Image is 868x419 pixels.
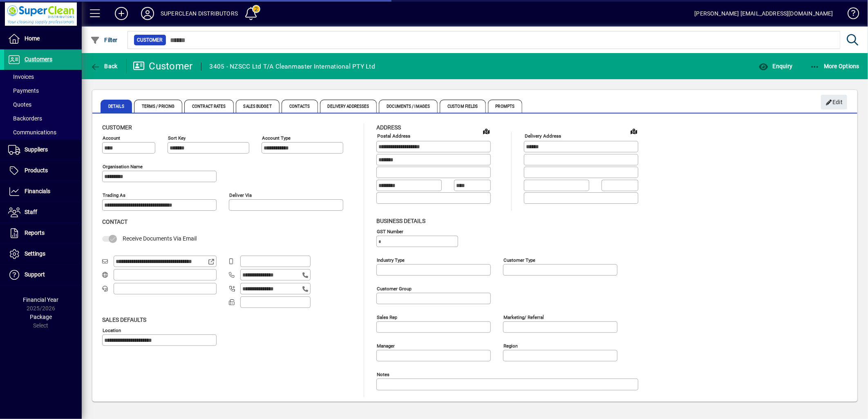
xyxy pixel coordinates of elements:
mat-label: Notes [377,371,389,377]
span: Support [25,271,45,278]
span: Customer [102,124,132,131]
mat-label: Industry type [377,257,405,263]
span: Address [376,124,401,131]
div: 3405 - NZSCC Ltd T/A Cleanmaster International PTY Ltd [210,60,376,73]
span: Back [90,63,118,69]
span: Suppliers [25,146,48,153]
a: Backorders [4,111,82,125]
a: Reports [4,223,82,243]
span: Financials [25,188,50,194]
span: Business details [376,218,425,224]
button: Enquiry [756,59,794,74]
span: Invoices [8,74,34,80]
a: Support [4,265,82,285]
button: Filter [88,33,120,47]
a: Suppliers [4,140,82,160]
span: Delivery Addresses [320,100,377,113]
span: Contract Rates [184,100,233,113]
span: Enquiry [758,63,792,69]
mat-label: Region [503,343,518,348]
span: Contacts [282,100,318,113]
div: Customer [133,60,193,73]
mat-label: Location [103,327,121,333]
a: Quotes [4,98,82,111]
span: Documents / Images [379,100,438,113]
span: Home [25,35,40,42]
button: Profile [134,6,161,21]
span: Terms / Pricing [134,100,183,113]
div: SUPERCLEAN DISTRIBUTORS [161,7,238,20]
button: Back [88,59,120,74]
span: Staff [25,209,37,215]
span: Quotes [8,101,31,108]
mat-label: Customer group [377,285,412,291]
span: Settings [25,250,45,257]
mat-label: Manager [377,343,395,348]
a: Staff [4,202,82,223]
span: Custom Fields [440,100,485,113]
span: Customer [137,36,163,44]
mat-label: Customer type [503,257,535,263]
span: More Options [810,63,860,69]
span: Filter [90,37,118,43]
span: Products [25,167,48,174]
mat-label: Account Type [262,135,291,141]
span: Reports [25,230,45,236]
span: Communications [8,129,56,136]
mat-label: Sort key [168,135,186,141]
a: Communications [4,125,82,139]
a: Financials [4,181,82,202]
span: Prompts [488,100,523,113]
a: Knowledge Base [841,2,858,28]
a: Payments [4,84,82,98]
a: Settings [4,244,82,264]
div: [PERSON_NAME] [EMAIL_ADDRESS][DOMAIN_NAME] [695,7,833,20]
app-page-header-button: Back [82,59,127,74]
mat-label: Account [103,135,120,141]
span: Receive Documents Via Email [123,235,197,242]
a: View on map [480,125,493,138]
span: Details [101,100,132,113]
span: Contact [102,218,128,225]
span: Payments [8,87,39,94]
a: Home [4,29,82,49]
span: Backorders [8,115,42,122]
a: View on map [627,125,640,138]
button: Add [108,6,134,21]
mat-label: Deliver via [229,192,252,198]
mat-label: GST Number [377,228,403,234]
span: Edit [825,96,843,109]
mat-label: Organisation name [103,164,143,169]
button: Edit [821,95,847,109]
span: Sales defaults [102,316,146,323]
a: Products [4,160,82,181]
a: Invoices [4,70,82,84]
button: More Options [808,59,862,74]
mat-label: Trading as [103,192,125,198]
span: Sales Budget [236,100,280,113]
span: Package [30,314,52,320]
span: Financial Year [23,296,59,303]
mat-label: Marketing/ Referral [503,314,544,320]
mat-label: Sales rep [377,314,397,320]
span: Customers [25,56,52,62]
